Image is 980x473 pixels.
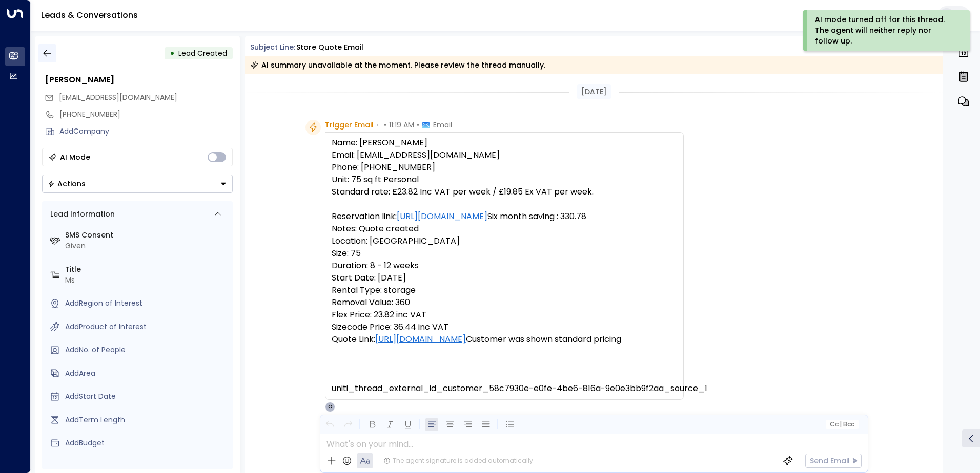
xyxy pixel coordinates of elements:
[375,333,466,346] a: [URL][DOMAIN_NAME]
[389,120,414,130] span: 11:19 AM
[65,391,229,402] div: AddStart Date
[815,14,956,47] div: AI mode turned off for this thread. The agent will neither reply nor follow up.
[47,209,115,220] div: Lead Information
[65,438,229,448] div: AddBudget
[323,418,336,431] button: Undo
[825,420,858,429] button: Cc|Bcc
[65,275,229,286] div: Ms
[178,48,227,58] span: Lead Created
[417,120,419,130] span: •
[332,137,677,395] pre: Name: [PERSON_NAME] Email: [EMAIL_ADDRESS][DOMAIN_NAME] Phone: [PHONE_NUMBER] Unit: 75 sq ft Pers...
[829,421,854,428] span: Cc Bcc
[60,152,90,162] div: AI Mode
[41,9,138,21] a: Leads & Conversations
[59,109,233,120] div: [PHONE_NUMBER]
[433,120,452,130] span: Email
[59,92,177,102] span: [EMAIL_ADDRESS][DOMAIN_NAME]
[325,402,335,412] div: O
[250,42,295,52] span: Subject Line:
[341,418,354,431] button: Redo
[383,456,533,465] div: The agent signature is added automatically
[65,461,229,472] label: Source
[65,298,229,309] div: AddRegion of Interest
[376,120,379,130] span: •
[397,210,487,223] a: [URL][DOMAIN_NAME]
[65,241,229,251] div: Given
[59,92,177,103] span: wendychampo@icloud.com
[48,179,86,188] div: Actions
[65,230,229,241] label: SMS Consent
[325,120,374,130] span: Trigger Email
[59,126,233,137] div: AddCompany
[65,415,229,425] div: AddTerm Length
[577,84,611,99] div: [DATE]
[170,44,175,62] div: •
[840,421,842,428] span: |
[45,74,233,86] div: [PERSON_NAME]
[65,368,229,379] div: AddArea
[65,264,229,275] label: Title
[42,175,233,193] button: Actions
[65,345,229,355] div: AddNo. of People
[42,175,233,193] div: Button group with a nested menu
[384,120,386,130] span: •
[296,42,363,53] div: Store Quote Email
[65,321,229,332] div: AddProduct of Interest
[250,60,545,70] div: AI summary unavailable at the moment. Please review the thread manually.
